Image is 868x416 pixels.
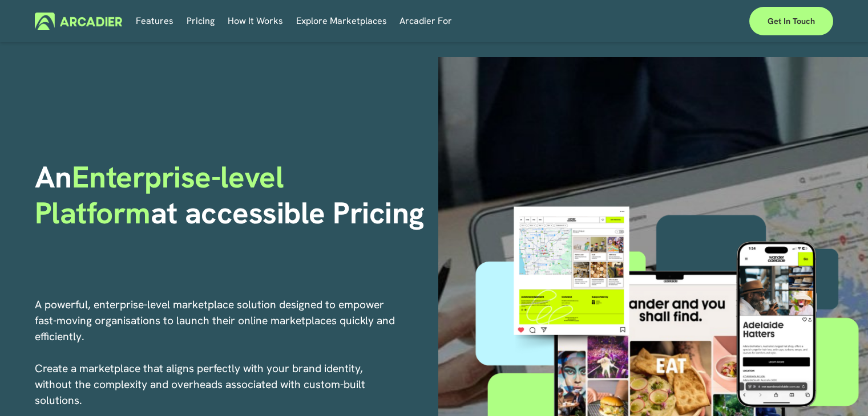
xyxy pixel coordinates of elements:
a: folder dropdown [399,13,452,30]
a: Pricing [187,13,215,30]
span: Enterprise-level Platform [35,157,292,232]
iframe: Chat Widget [811,361,868,416]
span: How It Works [228,13,283,29]
a: Features [136,13,173,30]
img: Arcadier [35,13,122,30]
a: folder dropdown [228,13,283,30]
span: Arcadier For [399,13,452,29]
h1: An at accessible Pricing [35,160,430,231]
a: Get in touch [749,7,833,35]
a: Explore Marketplaces [296,13,387,30]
